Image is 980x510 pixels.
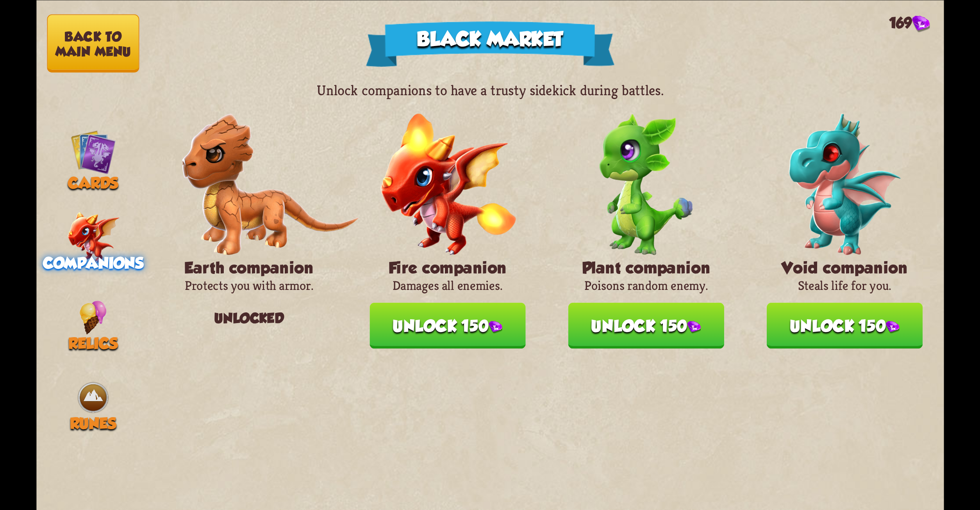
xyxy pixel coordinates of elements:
[68,174,118,192] span: Cards
[777,277,912,293] p: Steals life for you.
[171,300,327,336] div: Unlocked
[68,334,118,352] span: Relics
[366,21,614,66] div: Black Market
[912,16,930,33] img: gem.png
[47,14,139,72] button: Back to main menu
[182,277,316,293] p: Protects you with armor.
[578,259,713,277] h3: Plant companion
[43,254,143,272] span: Companions
[789,113,900,255] img: Void_Dragon_Baby.png
[578,277,713,293] p: Poisons random enemy.
[885,321,899,334] img: gem.png
[76,380,110,414] img: Earth.png
[36,82,944,99] p: Unlock companions to have a trusty sidekick during battles.
[766,302,922,348] button: Unlock 150
[370,302,525,348] button: Unlock 150
[568,302,724,348] button: Unlock 150
[489,321,502,334] img: gem.png
[380,277,515,293] p: Damages all enemies.
[599,113,693,255] img: Plant_Dragon_Baby.png
[182,259,316,277] h3: Earth companion
[182,113,359,255] img: Earth_Dragon_Baby.png
[70,414,116,432] span: Runes
[380,259,515,277] h3: Fire companion
[70,129,116,174] img: Cards_Icon.png
[889,14,930,32] div: 169
[687,321,701,334] img: gem.png
[380,113,516,255] img: Fire_Dragon_Baby.png
[67,212,119,263] img: little-fire-dragon.png
[79,300,107,334] img: IceCream.png
[777,259,912,277] h3: Void companion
